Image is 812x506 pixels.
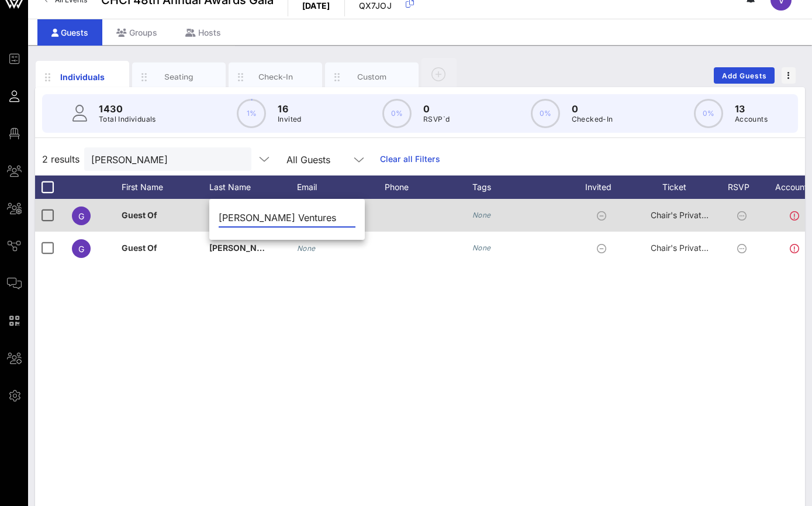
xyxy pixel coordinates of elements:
[651,210,747,220] span: Chair's Private Reception
[209,175,297,199] div: Last Name
[572,113,613,125] p: Checked-In
[735,102,768,116] p: 13
[380,153,440,166] a: Clear all Filters
[209,243,316,253] span: [PERSON_NAME] Ventures
[99,102,156,116] p: 1430
[102,19,171,46] div: Groups
[572,175,636,199] div: Invited
[735,113,768,125] p: Accounts
[122,210,157,220] span: Guest Of
[250,71,302,82] div: Check-In
[279,147,373,171] div: All Guests
[636,175,724,199] div: Ticket
[57,71,109,83] div: Individuals
[714,67,775,84] button: Add Guests
[385,175,472,199] div: Phone
[297,244,316,253] i: None
[472,243,491,252] i: None
[297,175,385,199] div: Email
[171,19,235,46] div: Hosts
[278,102,302,116] p: 16
[423,113,450,125] p: RSVP`d
[42,152,80,166] span: 2 results
[37,19,102,46] div: Guests
[346,71,398,82] div: Custom
[153,71,205,82] div: Seating
[286,154,330,165] div: All Guests
[122,243,157,253] span: Guest Of
[724,175,765,199] div: RSVP
[99,113,156,125] p: Total Individuals
[472,211,491,219] i: None
[278,113,302,125] p: Invited
[572,102,613,116] p: 0
[721,71,768,80] span: Add Guests
[78,244,84,254] span: G
[78,211,84,221] span: G
[122,175,209,199] div: First Name
[651,243,747,253] span: Chair's Private Reception
[423,102,450,116] p: 0
[472,175,572,199] div: Tags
